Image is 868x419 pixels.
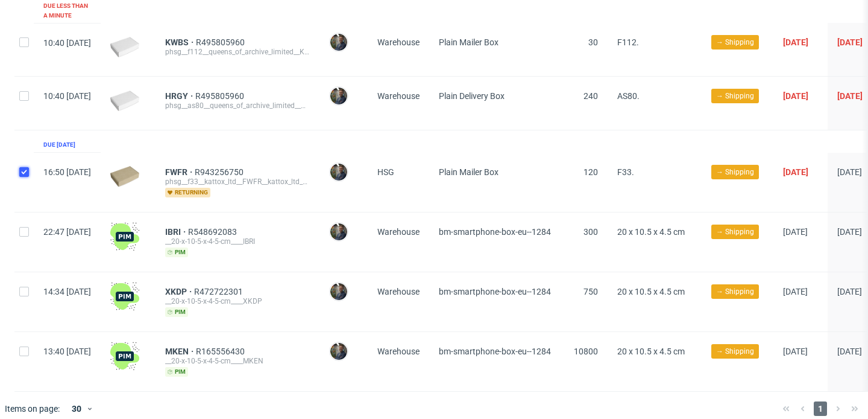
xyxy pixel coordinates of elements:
[377,167,394,177] span: HSG
[330,283,347,300] img: Maciej Sobola
[783,167,808,177] span: [DATE]
[837,91,863,101] span: [DATE]
[439,227,551,237] span: bm-smartphone-box-eu--1284
[783,91,808,101] span: [DATE]
[43,287,91,296] span: 14:34 [DATE]
[814,401,827,416] span: 1
[330,164,347,181] img: Maciej Sobola
[165,167,195,177] a: FWFR
[716,226,754,237] span: → Shipping
[43,227,91,237] span: 22:47 [DATE]
[110,166,139,187] img: plain-eco.9b3ba858dad33fd82c36.png
[716,346,754,357] span: → Shipping
[588,37,598,47] span: 30
[165,227,188,237] a: IBRI
[110,342,139,371] img: wHgJFi1I6lmhQAAAABJRU5ErkJggg==
[43,1,91,21] div: Due less than a minute
[330,343,347,360] img: Maciej Sobola
[165,101,310,110] div: phsg__as80__queens_of_archive_limited__HRGY__queens_of_archive_limited__HRGY
[583,91,598,101] span: 240
[188,227,239,237] a: R548692083
[716,167,754,178] span: → Shipping
[195,91,247,101] a: R495805960
[43,91,91,101] span: 10:40 [DATE]
[783,227,808,237] span: [DATE]
[194,287,245,296] a: R472722301
[195,167,246,177] a: R943256750
[617,37,639,47] span: F112.
[330,223,347,240] img: Maciej Sobola
[617,287,685,296] span: 20 x 10.5 x 4.5 cm
[165,91,195,101] a: HRGY
[583,227,598,237] span: 300
[165,296,310,306] div: __20-x-10-5-x-4-5-cm____XKDP
[716,286,754,297] span: → Shipping
[5,403,60,415] span: Items on page:
[439,91,505,101] span: Plain Delivery Box
[165,367,188,377] span: pim
[43,140,75,150] div: Due [DATE]
[617,91,640,101] span: AS80.
[110,222,139,251] img: wHgJFi1I6lmhQAAAABJRU5ErkJggg==
[837,37,863,47] span: [DATE]
[439,347,551,356] span: bm-smartphone-box-eu--1284
[837,227,862,237] span: [DATE]
[165,248,188,257] span: pim
[583,167,598,177] span: 120
[837,287,862,296] span: [DATE]
[165,37,196,47] a: KWBS
[110,282,139,311] img: wHgJFi1I6lmhQAAAABJRU5ErkJggg==
[783,287,808,296] span: [DATE]
[165,347,196,356] a: MKEN
[377,91,420,101] span: Warehouse
[196,347,247,356] a: R165556430
[439,167,498,177] span: Plain Mailer Box
[330,34,347,51] img: Maciej Sobola
[837,347,862,356] span: [DATE]
[165,356,310,366] div: __20-x-10-5-x-4-5-cm____MKEN
[110,37,139,57] img: plain-eco-white.f1cb12edca64b5eabf5f.png
[43,38,91,48] span: 10:40 [DATE]
[43,347,91,356] span: 13:40 [DATE]
[574,347,598,356] span: 10800
[837,167,862,177] span: [DATE]
[377,37,420,47] span: Warehouse
[617,347,685,356] span: 20 x 10.5 x 4.5 cm
[330,88,347,104] img: Maciej Sobola
[165,177,310,187] div: phsg__f33__kattox_ltd__FWFR__kattox_ltd__FWFR
[165,307,188,317] span: pim
[439,287,551,296] span: bm-smartphone-box-eu--1284
[165,188,210,197] span: returning
[64,400,86,417] div: 30
[583,287,598,296] span: 750
[783,347,808,356] span: [DATE]
[783,37,808,47] span: [DATE]
[377,227,420,237] span: Warehouse
[377,347,420,356] span: Warehouse
[165,237,310,246] div: __20-x-10-5-x-4-5-cm____IBRI
[439,37,498,47] span: Plain Mailer Box
[110,91,139,111] img: plain-eco-white.f1cb12edca64b5eabf5f.png
[617,167,634,177] span: F33.
[617,227,685,237] span: 20 x 10.5 x 4.5 cm
[377,287,420,296] span: Warehouse
[165,47,310,57] div: phsg__f112__queens_of_archive_limited__KWBS__queens_of_archive_limited__KWBS
[165,287,194,296] a: XKDP
[196,37,247,47] a: R495805960
[716,91,754,101] span: → Shipping
[716,37,754,48] span: → Shipping
[43,167,91,177] span: 16:50 [DATE]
